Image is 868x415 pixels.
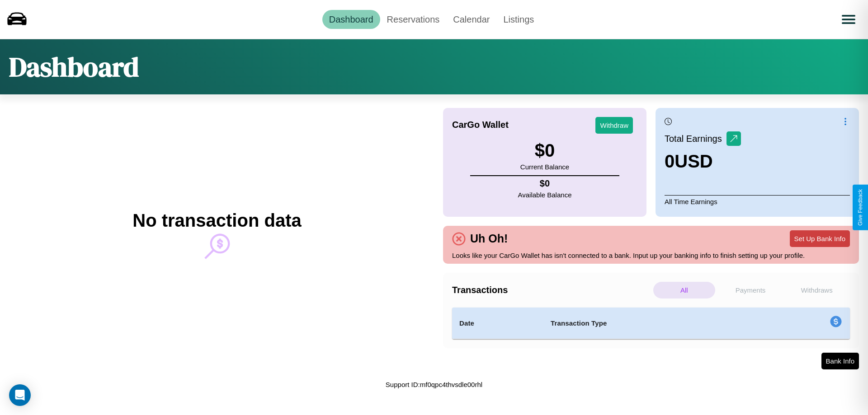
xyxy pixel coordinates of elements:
[665,131,726,147] p: Total Earnings
[9,48,139,85] h1: Dashboard
[132,210,301,231] h2: No transaction data
[821,353,859,369] button: Bank Info
[466,232,512,245] h4: Uh Oh!
[786,282,848,298] p: Withdraws
[518,178,572,189] h4: $ 0
[459,318,536,329] h4: Date
[386,378,482,391] p: Support ID: mf0qpc4thvsdle00rhl
[496,10,541,29] a: Listings
[551,318,756,329] h4: Transaction Type
[380,10,447,29] a: Reservations
[520,140,569,161] h3: $ 0
[452,308,850,339] table: simple table
[452,285,651,295] h4: Transactions
[857,189,863,226] div: Give Feedback
[653,282,715,298] p: All
[665,151,741,172] h3: 0 USD
[595,117,633,134] button: Withdraw
[322,10,380,29] a: Dashboard
[9,384,31,406] div: Open Intercom Messenger
[452,120,509,130] h4: CarGo Wallet
[446,10,496,29] a: Calendar
[520,161,569,173] p: Current Balance
[836,7,861,32] button: Open menu
[518,189,572,201] p: Available Balance
[665,195,850,208] p: All Time Earnings
[720,282,782,298] p: Payments
[452,249,850,261] p: Looks like your CarGo Wallet has isn't connected to a bank. Input up your banking info to finish ...
[790,230,850,247] button: Set Up Bank Info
